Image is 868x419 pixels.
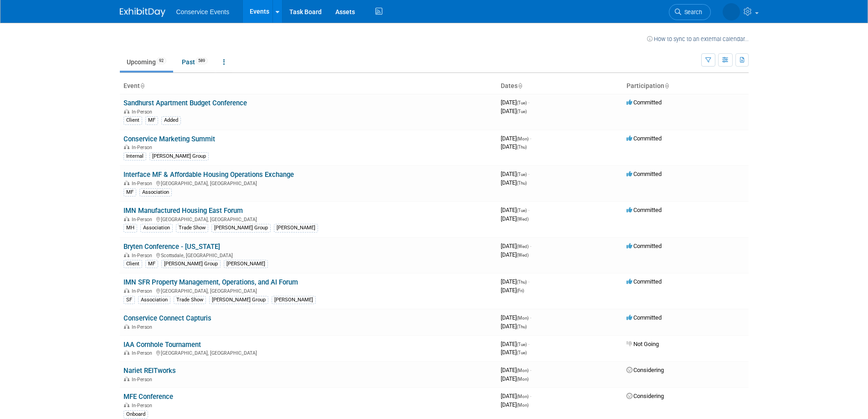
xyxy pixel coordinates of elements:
span: Not Going [627,341,659,347]
span: Committed [627,278,662,285]
span: (Tue) [517,350,527,355]
span: - [530,135,531,142]
span: (Fri) [517,288,524,293]
span: In-Person [132,403,155,409]
span: [DATE] [501,401,529,408]
span: - [528,207,529,213]
span: In-Person [132,350,155,356]
span: [DATE] [501,287,524,294]
img: In-Person Event [124,217,129,221]
span: Committed [627,99,662,106]
div: [PERSON_NAME] [224,260,268,268]
th: Participation [623,78,749,94]
a: Past589 [175,53,215,71]
span: [DATE] [501,341,529,347]
a: IMN Manufactured Housing East Forum [123,207,243,215]
div: [PERSON_NAME] [272,296,316,304]
span: (Tue) [517,172,527,177]
img: In-Person Event [124,288,129,293]
div: [PERSON_NAME] Group [149,152,209,160]
div: Client [123,116,142,124]
span: [DATE] [501,108,527,114]
a: Conservice Marketing Summit [123,135,215,143]
span: [DATE] [501,314,531,321]
span: [DATE] [501,135,531,142]
div: Added [161,116,181,124]
img: Monica Barnson [723,3,740,21]
span: [DATE] [501,251,529,258]
span: [DATE] [501,367,531,373]
span: (Wed) [517,253,529,258]
span: (Tue) [517,342,527,347]
div: [PERSON_NAME] Group [161,260,221,268]
a: Interface MF & Affordable Housing Operations Exchange [123,171,294,179]
div: MF [145,116,158,124]
th: Dates [497,78,623,94]
a: MFE Conference [123,393,173,401]
img: ExhibitDay [120,8,165,17]
div: [PERSON_NAME] Group [209,296,268,304]
span: - [528,99,529,106]
span: (Thu) [517,145,527,150]
span: [DATE] [501,243,531,249]
span: [DATE] [501,375,529,382]
span: - [528,171,529,177]
div: MF [123,188,136,197]
span: (Thu) [517,181,527,186]
span: Committed [627,243,662,249]
div: Association [139,188,172,197]
span: (Mon) [517,316,529,321]
div: Scottsdale, [GEOGRAPHIC_DATA] [123,251,493,259]
span: [DATE] [501,393,531,399]
th: Event [120,78,497,94]
span: - [530,393,531,399]
img: In-Person Event [124,109,129,114]
a: IMN SFR Property Management, Operations, and AI Forum [123,278,298,286]
span: In-Person [132,324,155,330]
span: (Tue) [517,109,527,114]
a: IAA Cornhole Tournament [123,341,201,349]
span: 92 [156,57,166,64]
img: In-Person Event [124,145,129,149]
span: (Mon) [517,377,529,382]
span: Conservice Events [176,8,230,16]
span: - [528,341,529,347]
div: MF [145,260,158,268]
div: [GEOGRAPHIC_DATA], [GEOGRAPHIC_DATA] [123,349,493,356]
a: Search [669,4,711,20]
a: Conservice Connect Capturis [123,314,211,322]
span: Search [681,9,702,16]
div: [GEOGRAPHIC_DATA], [GEOGRAPHIC_DATA] [123,287,493,294]
img: In-Person Event [124,350,129,355]
div: Trade Show [176,224,208,232]
img: In-Person Event [124,181,129,185]
span: In-Person [132,288,155,294]
span: Considering [627,367,664,373]
span: - [530,314,531,321]
div: Client [123,260,142,268]
a: Nariet REITworks [123,367,176,375]
span: - [530,367,531,373]
span: [DATE] [501,323,527,330]
span: (Thu) [517,279,527,285]
span: Committed [627,314,662,321]
span: 589 [195,57,208,64]
div: [GEOGRAPHIC_DATA], [GEOGRAPHIC_DATA] [123,215,493,222]
span: In-Person [132,217,155,222]
div: Association [138,296,170,304]
span: (Tue) [517,100,527,105]
img: In-Person Event [124,377,129,381]
a: Upcoming92 [120,53,173,71]
span: Committed [627,171,662,177]
span: (Thu) [517,324,527,329]
span: (Mon) [517,403,529,408]
span: (Mon) [517,394,529,399]
a: How to sync to an external calendar... [647,36,749,42]
span: [DATE] [501,143,527,150]
div: Onboard [123,410,148,419]
span: In-Person [132,181,155,186]
div: Trade Show [174,296,206,304]
span: [DATE] [501,179,527,186]
span: Committed [627,207,662,213]
div: Association [140,224,173,232]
